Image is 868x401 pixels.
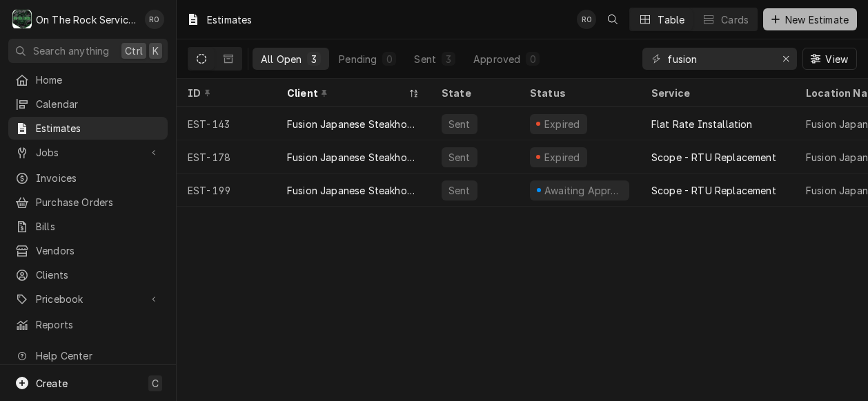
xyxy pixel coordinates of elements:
[577,10,596,29] div: RO
[125,44,143,58] span: Ctrl
[444,52,453,66] div: 3
[36,121,161,136] span: Estimates
[152,44,159,58] span: K
[36,243,161,258] span: Vendors
[287,183,420,198] div: Fusion Japanese Steakhouse
[775,48,797,70] button: Erase input
[8,39,168,63] button: Search anythingCtrlK
[188,86,262,100] div: ID
[145,10,164,29] div: RO
[36,292,140,306] span: Pricebook
[339,52,377,66] div: Pending
[36,12,137,27] div: On The Rock Services
[36,317,161,332] span: Reports
[287,86,406,100] div: Client
[447,117,472,131] div: Sent
[8,288,168,310] a: Go to Pricebook
[8,167,168,189] a: Invoices
[36,145,140,160] span: Jobs
[33,44,109,58] span: Search anything
[8,93,168,115] a: Calendar
[36,171,161,185] span: Invoices
[447,183,472,198] div: Sent
[36,73,161,87] span: Home
[36,97,161,111] span: Calendar
[577,10,596,29] div: Rich Ortega's Avatar
[543,183,624,198] div: Awaiting Approval
[8,141,168,164] a: Go to Jobs
[658,12,684,27] div: Table
[8,263,168,286] a: Clients
[651,150,776,165] div: Scope - RTU Replacement
[822,52,851,66] span: View
[36,348,159,363] span: Help Center
[177,107,276,140] div: EST-143
[8,313,168,336] a: Reports
[261,52,302,66] div: All Open
[385,52,393,66] div: 0
[447,150,472,165] div: Sent
[12,10,32,29] div: On The Rock Services's Avatar
[36,219,161,234] span: Bills
[763,8,857,30] button: New Estimate
[414,52,436,66] div: Sent
[667,48,771,70] input: Keyword search
[651,86,781,100] div: Service
[802,48,857,70] button: View
[529,52,537,66] div: 0
[651,183,776,198] div: Scope - RTU Replacement
[152,376,159,391] span: C
[782,12,851,27] span: New Estimate
[177,174,276,207] div: EST-199
[36,195,161,209] span: Purchase Orders
[442,86,508,100] div: State
[542,117,582,131] div: Expired
[177,140,276,174] div: EST-178
[8,68,168,91] a: Home
[721,12,749,27] div: Cards
[602,8,624,30] button: Open search
[36,268,161,282] span: Clients
[473,52,520,66] div: Approved
[8,117,168,140] a: Estimates
[12,10,32,29] div: O
[287,117,420,131] div: Fusion Japanese Steakhouse
[8,344,168,367] a: Go to Help Center
[36,377,68,389] span: Create
[651,117,753,131] div: Flat Rate Installation
[287,150,420,165] div: Fusion Japanese Steakhouse
[530,86,627,100] div: Status
[145,10,164,29] div: Rich Ortega's Avatar
[542,150,582,165] div: Expired
[310,52,318,66] div: 3
[8,239,168,262] a: Vendors
[8,215,168,238] a: Bills
[8,191,168,214] a: Purchase Orders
